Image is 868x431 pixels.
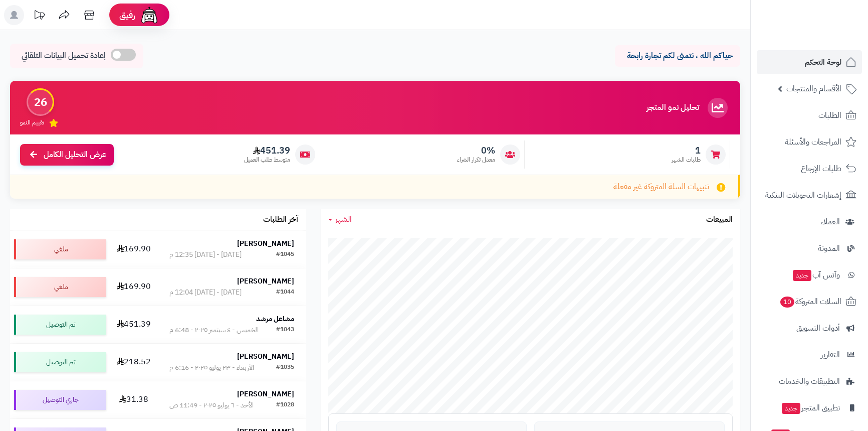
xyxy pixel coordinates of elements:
[14,315,106,335] div: تم التوصيل
[20,118,44,127] span: تقييم النمو
[801,162,841,176] span: طلبات الإرجاع
[672,145,701,156] span: 1
[110,381,158,418] td: 31.38
[757,210,862,234] a: العملاء
[169,288,242,298] div: [DATE] - [DATE] 12:04 م
[276,400,294,410] div: #1028
[110,268,158,306] td: 169.90
[780,297,794,308] span: 10
[328,214,352,225] a: الشهر
[237,351,294,362] strong: [PERSON_NAME]
[792,268,840,282] span: وآتس آب
[237,389,294,399] strong: [PERSON_NAME]
[793,270,811,281] span: جديد
[237,276,294,286] strong: [PERSON_NAME]
[139,5,159,25] img: ai-face.png
[457,156,495,164] span: معدل تكرار الشراء
[119,9,135,21] span: رفيق
[821,348,840,362] span: التقارير
[757,130,862,154] a: المراجعات والأسئلة
[169,250,242,260] div: [DATE] - [DATE] 12:35 م
[14,390,106,410] div: جاري التوصيل
[757,157,862,181] a: طلبات الإرجاع
[263,215,298,224] h3: آخر الطلبات
[818,241,840,255] span: المدونة
[110,344,158,381] td: 218.52
[14,239,106,259] div: ملغي
[805,55,841,69] span: لوحة التحكم
[169,363,254,373] div: الأربعاء - ٢٣ يوليو ٢٠٢٥ - 6:16 م
[169,400,254,410] div: الأحد - ٦ يوليو ٢٠٢٥ - 11:49 ص
[276,288,294,298] div: #1044
[757,343,862,367] a: التقارير
[765,188,841,202] span: إشعارات التحويلات البنكية
[706,215,733,224] h3: المبيعات
[757,316,862,340] a: أدوات التسويق
[757,236,862,260] a: المدونة
[820,215,840,229] span: العملاء
[622,50,733,62] p: حياكم الله ، نتمنى لكم تجارة رابحة
[244,145,290,156] span: 451.39
[800,8,858,29] img: logo-2.png
[757,103,862,127] a: الطلبات
[757,369,862,393] a: التطبيقات والخدمات
[44,149,106,161] span: عرض التحليل الكامل
[110,306,158,343] td: 451.39
[781,401,840,415] span: تطبيق المتجر
[672,156,701,164] span: طلبات الشهر
[782,403,800,414] span: جديد
[14,352,106,372] div: تم التوصيل
[757,263,862,287] a: وآتس آبجديد
[20,144,114,166] a: عرض التحليل الكامل
[276,325,294,335] div: #1043
[244,156,290,164] span: متوسط طلب العميل
[757,50,862,74] a: لوحة التحكم
[818,108,841,122] span: الطلبات
[457,145,495,156] span: 0%
[646,103,699,112] h3: تحليل نمو المتجر
[786,82,841,96] span: الأقسام والمنتجات
[169,325,259,335] div: الخميس - ٤ سبتمبر ٢٠٢٥ - 6:48 م
[785,135,841,149] span: المراجعات والأسئلة
[27,5,52,28] a: تحديثات المنصة
[779,374,840,388] span: التطبيقات والخدمات
[22,50,106,62] span: إعادة تحميل البيانات التلقائي
[110,231,158,268] td: 169.90
[613,181,709,193] span: تنبيهات السلة المتروكة غير مفعلة
[276,363,294,373] div: #1035
[14,277,106,297] div: ملغي
[757,290,862,314] a: السلات المتروكة10
[335,213,352,225] span: الشهر
[237,238,294,249] strong: [PERSON_NAME]
[779,295,841,309] span: السلات المتروكة
[757,183,862,207] a: إشعارات التحويلات البنكية
[276,250,294,260] div: #1045
[256,314,294,324] strong: مشاعل مرشد
[796,321,840,335] span: أدوات التسويق
[757,396,862,420] a: تطبيق المتجرجديد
